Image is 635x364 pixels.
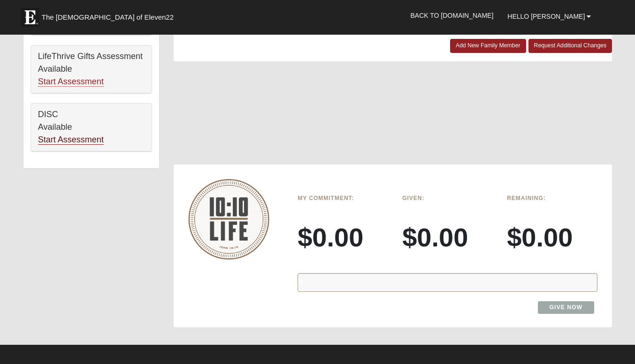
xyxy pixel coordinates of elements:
[298,195,388,201] h6: My Commitment:
[31,104,152,151] div: DISC Available
[403,4,500,27] a: Back to [DOMAIN_NAME]
[38,135,104,145] a: Start Assessment
[38,77,104,87] a: Start Assessment
[507,195,597,201] h6: Remaining:
[42,13,174,22] span: The [DEMOGRAPHIC_DATA] of Eleven22
[16,3,204,27] a: The [DEMOGRAPHIC_DATA] of Eleven22
[538,301,595,314] a: Give Now
[507,222,597,253] h3: $0.00
[507,13,585,20] span: Hello [PERSON_NAME]
[528,39,612,52] a: Request Additional Changes
[402,222,493,253] h3: $0.00
[188,179,269,260] img: 10-10-Life-logo-round-no-scripture.png
[298,222,388,253] h3: $0.00
[21,8,39,27] img: Eleven22 logo
[450,39,526,52] a: Add New Family Member
[402,195,493,201] h6: Given:
[31,45,152,93] div: LifeThrive Gifts Assessment Available
[500,5,598,28] a: Hello [PERSON_NAME]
